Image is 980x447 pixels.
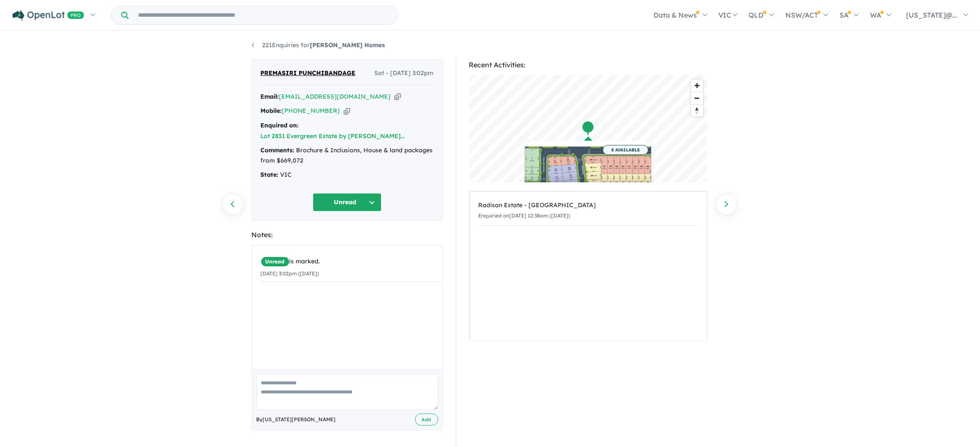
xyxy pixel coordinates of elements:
[344,106,350,115] button: Copy
[261,270,319,277] small: [DATE] 3:02pm ([DATE])
[479,200,698,211] div: Radison Estate - [GEOGRAPHIC_DATA]
[581,121,594,136] div: Map marker
[261,171,279,178] strong: State:
[415,414,438,426] button: Add
[603,145,648,155] span: 8 AVAILABLE
[282,107,340,115] a: [PHONE_NUMBER]
[375,68,434,79] span: Sat - [DATE] 3:02pm
[252,41,385,49] a: 221Enquiries for[PERSON_NAME] Homes
[261,146,295,154] strong: Comments:
[310,41,385,49] strong: [PERSON_NAME] Homes
[691,92,703,104] button: Zoom out
[691,104,703,117] button: Reset bearing to north
[691,92,703,104] span: Zoom out
[279,93,391,100] a: [EMAIL_ADDRESS][DOMAIN_NAME]
[524,141,653,205] a: 8 AVAILABLE
[469,59,708,71] div: Recent Activities:
[261,257,290,267] span: Unread
[256,415,336,424] span: By [US_STATE][PERSON_NAME]
[261,145,434,166] div: Brochure & Inclusions, House & land packages from $669,072
[479,212,571,219] small: Enquiried on [DATE] 12:38am ([DATE])
[261,132,405,141] button: Lot 2831 Evergreen Estate by [PERSON_NAME]...
[261,132,405,140] a: Lot 2831 Evergreen Estate by [PERSON_NAME]...
[261,121,299,129] strong: Enquired on:
[261,257,444,267] div: is marked.
[261,170,434,180] div: VIC
[394,92,401,101] button: Copy
[252,40,729,51] nav: breadcrumb
[130,6,396,24] input: Try estate name, suburb, builder or developer
[12,10,84,21] img: Openlot PRO Logo White
[261,93,279,100] strong: Email:
[906,11,957,19] span: [US_STATE]@...
[261,107,282,115] strong: Mobile:
[313,193,382,211] button: Unread
[252,229,443,241] div: Notes:
[469,75,708,182] canvas: Map
[479,196,698,226] a: Radison Estate - [GEOGRAPHIC_DATA]Enquiried on[DATE] 12:38am ([DATE])
[691,79,703,92] button: Zoom in
[261,68,356,79] span: PREMASIRI PUNCHIBANDAGE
